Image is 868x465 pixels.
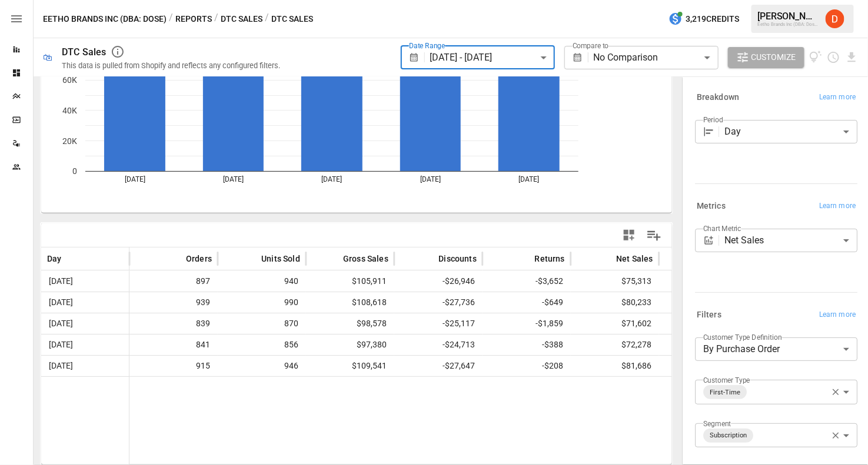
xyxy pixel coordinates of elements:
label: Chart Metric [703,223,741,233]
div: [DATE] - [DATE] [430,46,554,69]
span: -$25,117 [400,313,477,334]
span: -$3,652 [488,271,565,292]
button: 3,219Credits [664,8,744,30]
text: 0 [72,166,77,176]
h6: Filters [697,309,721,322]
text: 20K [62,136,77,146]
label: Segment [703,419,731,429]
button: Daley Meistrell [819,2,852,35]
span: -$27,736 [400,292,477,313]
span: Net Sales [616,253,653,265]
button: Reports [175,12,212,26]
span: Units Sold [261,253,300,265]
button: Download report [845,51,859,64]
button: Sort [517,250,534,267]
span: -$208 [488,356,565,376]
img: Daley Meistrell [826,9,844,28]
span: $81,686 [577,356,653,376]
button: Sort [325,250,342,267]
text: [DATE] [125,175,145,183]
text: 60K [62,75,77,85]
span: $97,380 [312,334,388,355]
button: Sort [63,250,79,267]
div: By Purchase Order [695,337,857,361]
button: Sort [244,250,260,267]
span: $190 [665,313,741,334]
button: Sort [421,250,437,267]
text: [DATE] [420,175,441,183]
div: / [214,12,218,26]
span: -$649 [488,292,565,313]
span: $105,911 [312,271,388,292]
span: 841 [135,334,212,355]
h6: Metrics [697,200,726,213]
span: 3,219 Credits [686,12,739,26]
div: This data is pulled from Shopify and reflects any configured filters. [62,61,280,70]
div: [PERSON_NAME] [757,11,819,22]
span: [DATE] [47,334,75,355]
button: View documentation [809,47,823,68]
span: $71,602 [577,313,653,334]
div: No Comparison [593,46,718,69]
span: -$1,859 [488,313,565,334]
span: 939 [135,292,212,313]
label: Compare to [573,41,609,51]
text: [DATE] [518,175,539,183]
span: Discounts [438,253,477,265]
span: -$388 [488,334,565,355]
span: [DATE] [47,313,75,334]
svg: A chart. [41,1,673,213]
span: $80,233 [577,292,653,313]
div: Eetho Brands Inc (DBA: Dose) [757,22,819,27]
span: [DATE] [47,356,75,376]
span: [DATE] [47,292,75,313]
div: Day [724,120,857,143]
button: Customize [728,47,804,68]
span: -$24,713 [400,334,477,355]
span: $270 [665,292,741,313]
span: $98,578 [312,313,388,334]
span: Returns [535,253,565,265]
span: $108,618 [312,292,388,313]
label: Period [703,115,723,125]
span: $72,278 [577,334,653,355]
span: 897 [135,271,212,292]
button: Manage Columns [641,222,667,249]
span: Learn more [819,200,856,212]
span: 915 [135,356,212,376]
text: 40K [62,106,77,115]
text: [DATE] [223,175,244,183]
h6: Breakdown [697,91,739,104]
div: / [169,12,173,26]
label: Customer Type [703,375,750,385]
span: Orders [186,253,212,265]
label: Customer Type Definition [703,332,782,342]
span: Gross Sales [343,253,388,265]
div: 🛍 [43,52,52,63]
span: Subscription [705,429,751,442]
span: -$27,647 [400,356,477,376]
span: Learn more [819,92,856,103]
span: $310 [665,356,741,376]
span: $310 [665,334,741,355]
label: Date Range [409,41,445,51]
span: First-Time [705,386,745,399]
button: Schedule report [827,51,840,64]
span: $400 [665,271,741,292]
div: / [265,12,269,26]
span: [DATE] [47,271,75,292]
span: $75,313 [577,271,653,292]
button: Sort [168,250,185,267]
button: Sort [598,250,615,267]
span: 940 [224,271,300,292]
button: DTC Sales [221,12,262,26]
span: 946 [224,356,300,376]
span: -$26,946 [400,271,477,292]
span: Customize [751,50,796,65]
text: [DATE] [322,175,342,183]
span: Learn more [819,309,856,321]
div: DTC Sales [62,46,106,58]
span: $109,541 [312,356,388,376]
